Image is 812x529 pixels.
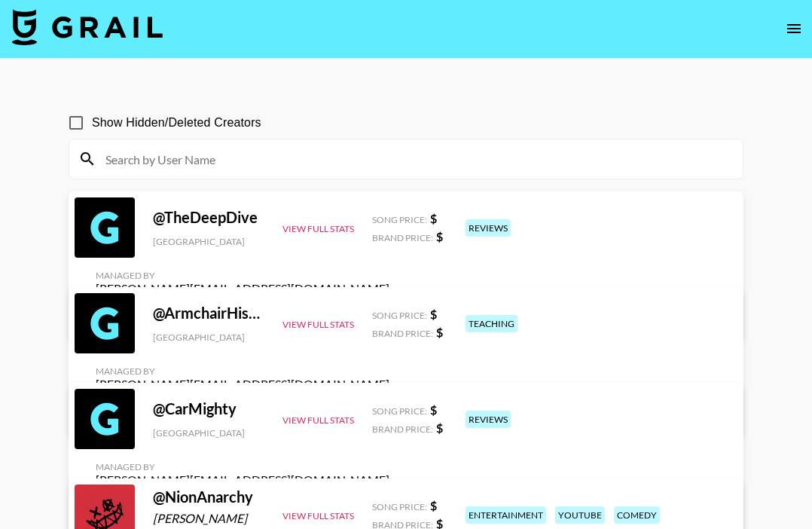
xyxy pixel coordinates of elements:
[466,506,546,524] div: entertainment
[96,147,734,171] input: Search by User Name
[466,219,511,237] div: reviews
[779,14,809,44] button: open drawer
[96,461,389,472] div: Managed By
[153,488,264,506] div: @ NionAnarchy
[282,414,354,426] button: View Full Stats
[555,506,605,524] div: youtube
[96,472,389,488] div: [PERSON_NAME][EMAIL_ADDRESS][DOMAIN_NAME]
[614,506,660,524] div: comedy
[372,310,427,321] span: Song Price:
[372,214,427,225] span: Song Price:
[282,319,354,330] button: View Full Stats
[153,399,264,418] div: @ CarMighty
[282,223,354,234] button: View Full Stats
[430,402,437,417] strong: $
[153,208,264,227] div: @ TheDeepDive
[96,270,389,281] div: Managed By
[436,325,443,339] strong: $
[436,420,443,435] strong: $
[153,427,264,439] div: [GEOGRAPHIC_DATA]
[96,365,389,377] div: Managed By
[12,9,163,45] img: Grail Talent
[372,232,433,243] span: Brand Price:
[92,114,261,132] span: Show Hidden/Deleted Creators
[153,511,264,526] div: [PERSON_NAME]
[282,510,354,521] button: View Full Stats
[372,405,427,417] span: Song Price:
[430,498,437,512] strong: $
[430,211,437,225] strong: $
[372,501,427,512] span: Song Price:
[372,328,433,339] span: Brand Price:
[430,307,437,321] strong: $
[153,332,264,343] div: [GEOGRAPHIC_DATA]
[153,236,264,247] div: [GEOGRAPHIC_DATA]
[466,315,517,332] div: teaching
[96,377,389,392] div: [PERSON_NAME][EMAIL_ADDRESS][DOMAIN_NAME]
[153,304,264,323] div: @ ArmchairHistorian
[466,411,511,428] div: reviews
[372,424,433,435] span: Brand Price:
[436,229,443,243] strong: $
[96,281,389,296] div: [PERSON_NAME][EMAIL_ADDRESS][DOMAIN_NAME]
